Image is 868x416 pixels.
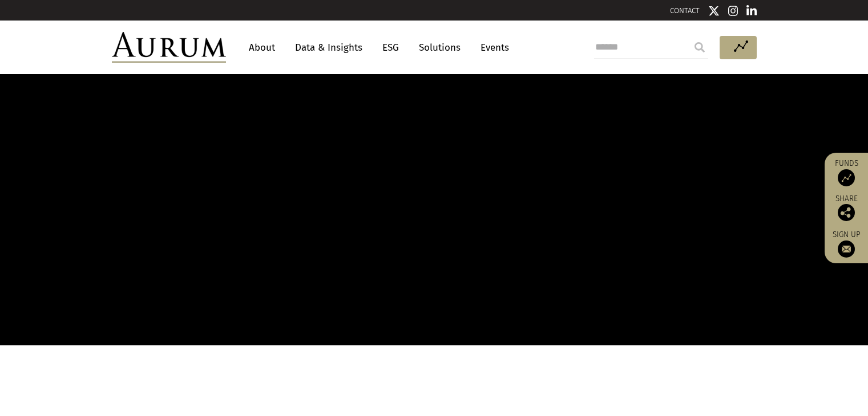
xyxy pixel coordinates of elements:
img: Twitter icon [708,5,720,17]
div: Share [830,195,862,221]
a: ESG [377,37,405,58]
img: Instagram icon [728,5,738,17]
img: Linkedin icon [746,5,757,17]
a: Funds [830,158,862,186]
img: Aurum [112,32,226,63]
a: About [243,37,281,58]
img: Access Funds [838,169,855,186]
img: Share this post [838,204,855,221]
input: Submit [688,36,711,59]
img: Sign up to our newsletter [838,240,855,258]
a: Events [475,37,509,58]
a: CONTACT [670,6,700,15]
a: Sign up [830,230,862,258]
a: Data & Insights [289,37,368,58]
a: Solutions [413,37,466,58]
